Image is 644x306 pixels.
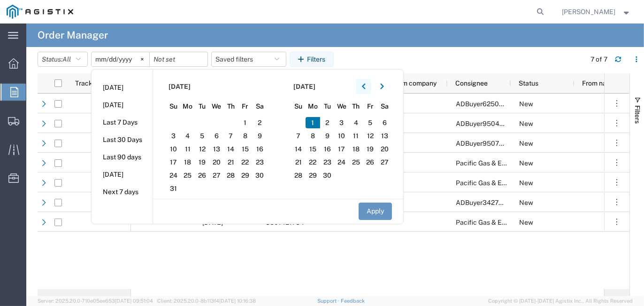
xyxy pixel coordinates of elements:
[195,143,209,155] span: 12
[519,159,533,167] span: New
[181,143,195,155] span: 11
[359,203,392,220] button: Apply
[209,130,224,141] span: 6
[590,55,607,64] div: 7 of 7
[349,102,363,111] span: Th
[294,82,316,92] span: [DATE]
[253,143,267,155] span: 16
[392,79,437,87] span: From company
[209,170,224,181] span: 27
[377,157,392,168] span: 27
[306,143,320,155] span: 15
[238,170,253,181] span: 29
[224,102,238,111] span: Th
[253,117,267,128] span: 2
[456,100,520,108] span: ADBuyer625068687
[363,130,378,141] span: 12
[238,130,253,141] span: 8
[306,130,320,141] span: 8
[166,143,181,155] span: 10
[341,298,365,304] a: Feedback
[238,143,253,155] span: 15
[291,102,306,111] span: Su
[38,24,108,47] h4: Order Manager
[349,143,363,155] span: 18
[306,102,320,111] span: Mo
[349,117,363,128] span: 4
[92,79,153,96] li: [DATE]
[363,117,378,128] span: 5
[253,157,267,168] span: 23
[290,52,334,67] button: Filters
[92,183,153,201] li: Next 7 days
[238,117,253,128] span: 1
[38,52,88,67] button: Status:All
[238,157,253,168] span: 22
[169,82,191,92] span: [DATE]
[456,120,520,127] span: ADBuyer950403299
[195,130,209,141] span: 5
[320,170,335,181] span: 30
[291,170,306,181] span: 28
[181,102,195,111] span: Mo
[195,157,209,168] span: 19
[306,117,320,128] span: 1
[115,298,153,304] span: [DATE] 09:51:04
[320,157,335,168] span: 23
[253,102,267,111] span: Sa
[291,130,306,141] span: 7
[519,140,533,147] span: New
[456,159,551,167] span: Pacific Gas & Electric Company
[75,79,114,87] span: Tracking No.
[519,79,538,87] span: Status
[166,157,181,168] span: 17
[456,179,551,187] span: Pacific Gas & Electric Company
[209,143,224,155] span: 13
[582,79,616,87] span: From name
[181,157,195,168] span: 18
[377,130,392,141] span: 13
[488,297,633,305] span: Copyright © [DATE]-[DATE] Agistix Inc., All Rights Reserved
[224,157,238,168] span: 21
[195,170,209,181] span: 26
[92,131,153,149] li: Last 30 Days
[334,117,349,128] span: 3
[150,52,207,66] input: Not set
[92,149,153,166] li: Last 90 days
[166,170,181,181] span: 24
[363,157,378,168] span: 26
[334,102,349,111] span: We
[320,117,335,128] span: 2
[334,130,349,141] span: 10
[209,102,224,111] span: We
[92,96,153,114] li: [DATE]
[224,130,238,141] span: 7
[456,199,520,206] span: ADBuyer342738998
[377,102,392,111] span: Sa
[92,166,153,183] li: [DATE]
[62,55,71,63] span: All
[306,157,320,168] span: 22
[377,143,392,155] span: 20
[377,117,392,128] span: 6
[7,5,73,19] img: logo
[291,143,306,155] span: 14
[320,130,335,141] span: 9
[181,170,195,181] span: 25
[224,170,238,181] span: 28
[219,298,256,304] span: [DATE] 10:16:38
[166,130,181,141] span: 3
[317,298,341,304] a: Support
[238,102,253,111] span: Fr
[166,183,181,194] span: 31
[519,100,533,108] span: New
[334,157,349,168] span: 24
[519,120,533,127] span: New
[363,102,378,111] span: Fr
[634,105,641,124] span: Filters
[519,219,533,226] span: New
[562,7,616,17] span: Tanisha Edwards
[455,79,488,87] span: Consignee
[320,102,335,111] span: Tu
[92,52,149,66] input: Not set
